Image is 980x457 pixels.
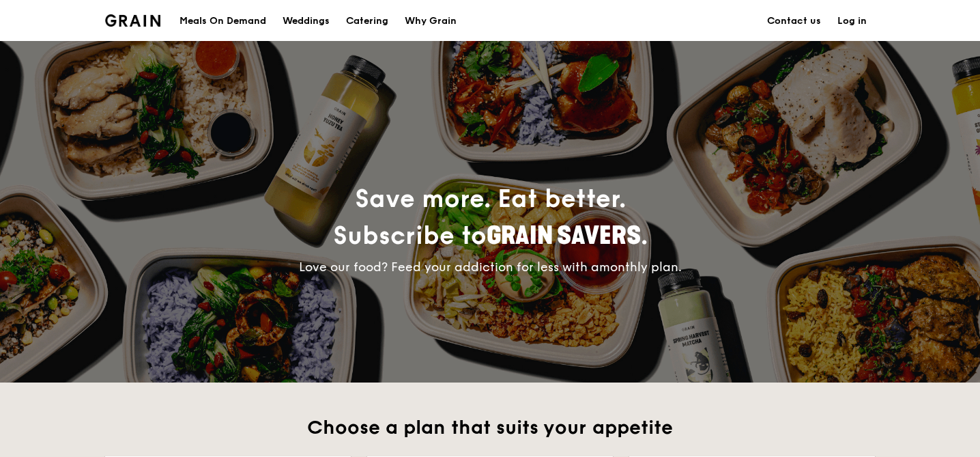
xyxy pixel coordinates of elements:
a: Log in [829,1,875,42]
div: Weddings [283,1,330,42]
div: Catering [346,1,388,42]
span: Subscribe to . [333,221,648,251]
span: Love our food? Feed your addiction for less with a [299,260,682,275]
div: Why Grain [405,1,457,42]
a: Why Grain [397,1,465,42]
div: Meals On Demand [179,1,266,42]
a: Weddings [274,1,338,42]
span: monthly plan. [599,260,682,275]
img: Grain [105,14,160,27]
span: Save more. Eat better. [333,184,648,251]
a: Catering [338,1,397,42]
span: Choose a plan that suits your appetite [307,416,673,439]
span: Grain Savers [487,221,641,251]
a: Contact us [759,1,829,42]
